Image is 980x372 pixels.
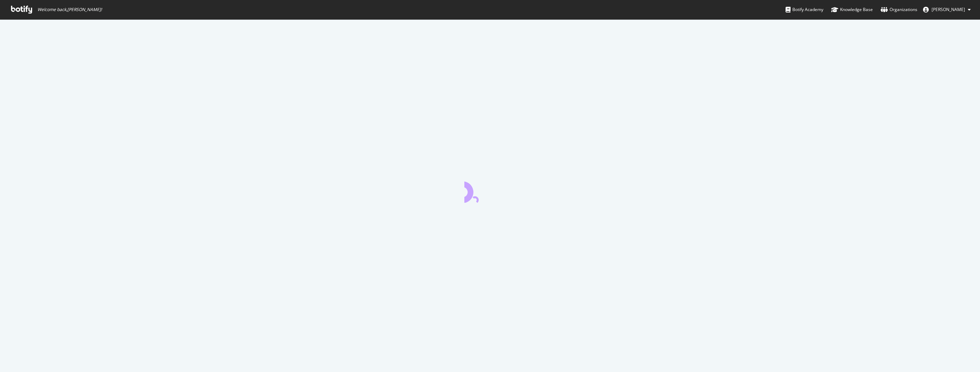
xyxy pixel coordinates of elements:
[831,6,873,13] div: Knowledge Base
[932,6,965,12] span: Wayne Burden
[917,4,976,15] button: [PERSON_NAME]
[464,177,516,203] div: animation
[37,7,102,12] span: Welcome back, [PERSON_NAME] !
[786,6,823,13] div: Botify Academy
[881,6,917,13] div: Organizations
